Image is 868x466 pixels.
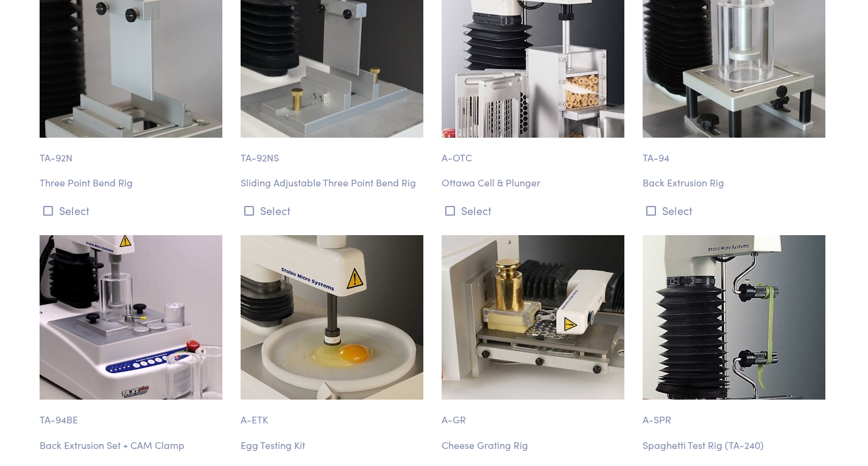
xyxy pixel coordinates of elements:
[442,138,628,166] p: A-OTC
[241,400,427,428] p: A-ETK
[442,175,628,191] p: Ottawa Cell & Plunger
[241,200,427,221] button: Select
[241,437,427,453] p: Egg Testing Kit
[241,175,427,191] p: Sliding Adjustable Three Point Bend Rig
[442,437,628,453] p: Cheese Grating Rig
[442,235,624,400] img: food-a_gr-cheese-grating-rig-3.jpg
[241,235,423,400] img: food-a_etk-egg-testing-kit-2.jpg
[643,437,829,453] p: Spaghetti Test Rig (TA-240)
[643,200,829,221] button: Select
[442,200,628,221] button: Select
[40,175,226,191] p: Three Point Bend Rig
[40,400,226,428] p: TA-94BE
[40,437,226,453] p: Back Extrusion Set + CAM Clamp
[643,175,829,191] p: Back Extrusion Rig
[442,400,628,428] p: A-GR
[643,138,829,166] p: TA-94
[40,200,226,221] button: Select
[643,400,829,428] p: A-SPR
[40,235,222,400] img: ta-94be.jpg
[241,138,427,166] p: TA-92NS
[40,138,226,166] p: TA-92N
[643,235,825,400] img: food-ta_240_a_spr-spaghetti-test-rig-2.jpg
